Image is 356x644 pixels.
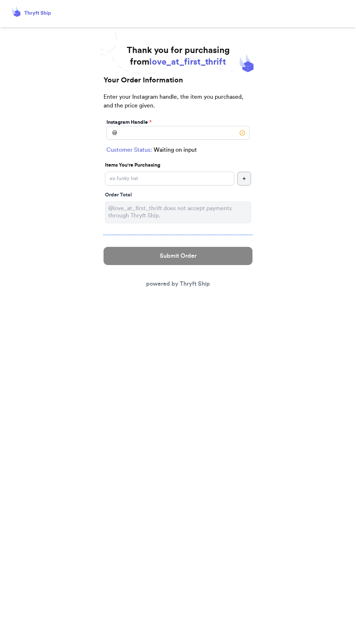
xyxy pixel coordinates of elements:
label: Instagram Handle [106,119,151,126]
p: Enter your Instagram handle, the item you purchased, and the price given. [104,93,252,117]
h2: Your Order Information [104,75,252,93]
input: ex.funky hat [105,172,234,186]
span: Waiting on input [154,146,197,154]
p: Items You're Purchasing [105,162,251,169]
h1: Thank you for purchasing from [127,45,230,68]
span: love_at_first_thrift [149,58,226,66]
button: Submit Order [104,247,252,265]
a: powered by Thryft Ship [146,281,210,287]
div: @ [106,126,117,140]
div: Order Total [105,191,251,199]
span: Customer Status: [106,146,152,154]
